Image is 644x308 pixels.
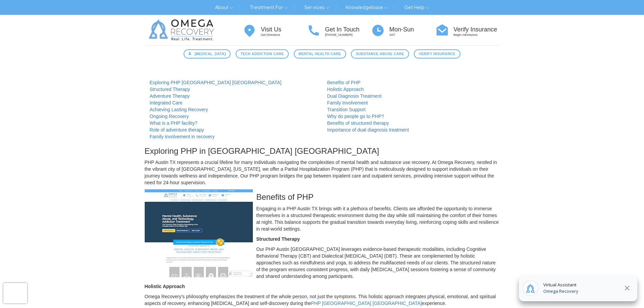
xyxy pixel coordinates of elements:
a: Integrated Care [150,100,183,105]
a: Visit Us Get Directions [243,23,307,38]
a: Verify Insurance [414,49,460,58]
a: Benefits of structured therapy [327,120,389,126]
a: Knowledgebase [341,2,392,13]
a: Importance of dual diagnosis treatment [327,127,409,133]
h4: Mon-Sun [389,26,435,33]
h4: Verify Insurance [454,26,500,33]
a: Adventure Therapy [150,93,190,99]
a: Why do people go to PHP? [327,114,384,119]
a: Tech Addiction Care [236,49,289,58]
img: Php Austin Tx [145,189,253,277]
a: Mental Health Care [294,49,346,58]
a: Ongoing Recovery [150,114,189,119]
h3: Exploring PHP in [GEOGRAPHIC_DATA] [GEOGRAPHIC_DATA] [145,147,500,156]
a: PHP [GEOGRAPHIC_DATA] [GEOGRAPHIC_DATA] [311,301,422,306]
a: About [210,2,238,13]
a: Treatment For [245,2,293,13]
p: Omega Recovery’s philosophy emphasizes the treatment of the whole person, not just the symptoms. ... [145,293,500,307]
a: Role of adventure therapy [150,127,204,133]
a: [MEDICAL_DATA] [184,49,231,58]
a: Dual Diagnosis Treatment [327,93,382,99]
a: Structured Therapy [150,87,190,92]
a: Verify Insurance Begin Admissions [435,23,500,38]
a: Exploring PHP [GEOGRAPHIC_DATA] [GEOGRAPHIC_DATA] [150,80,282,85]
strong: Structured Therapy [256,236,300,242]
span: Substance Abuse Care [356,51,404,57]
h3: Benefits of PHP [145,193,500,202]
a: Family Involvement [327,100,368,105]
p: Get Directions [261,33,307,37]
p: PHP Austin TX represents a crucial lifeline for many individuals navigating the complexities of m... [145,159,500,186]
a: Get Help [399,2,434,13]
a: Substance Abuse Care [351,49,409,58]
a: Get In Touch [PHONE_NUMBER] [307,23,371,38]
a: Holistic Approach [327,87,364,92]
strong: Holistic Approach [145,284,185,289]
p: 24/7 [389,33,435,37]
iframe: reCAPTCHA [3,283,27,303]
span: Verify Insurance [419,51,455,57]
h4: Visit Us [261,26,307,33]
p: Begin Admissions [454,33,500,37]
a: What is a PHP facility? [150,120,197,126]
p: Engaging in a PHP Austin TX brings with it a plethora of benefits. Clients are afforded the oppor... [145,205,500,232]
p: [PHONE_NUMBER] [325,33,371,37]
a: Transition Support [327,107,366,112]
a: Achieving Lasting Recovery [150,107,208,112]
h4: Get In Touch [325,26,371,33]
a: Family involvement in recovery [150,134,215,139]
p: Our PHP Austin [GEOGRAPHIC_DATA] leverages evidence-based therapeutic modalities, including Cogni... [145,246,500,280]
span: [MEDICAL_DATA] [194,51,226,57]
span: Tech Addiction Care [240,51,284,57]
a: Services [299,2,334,13]
a: Benefits of PHP [327,80,361,85]
span: Mental Health Care [299,51,341,57]
img: Omega Recovery [145,15,221,45]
